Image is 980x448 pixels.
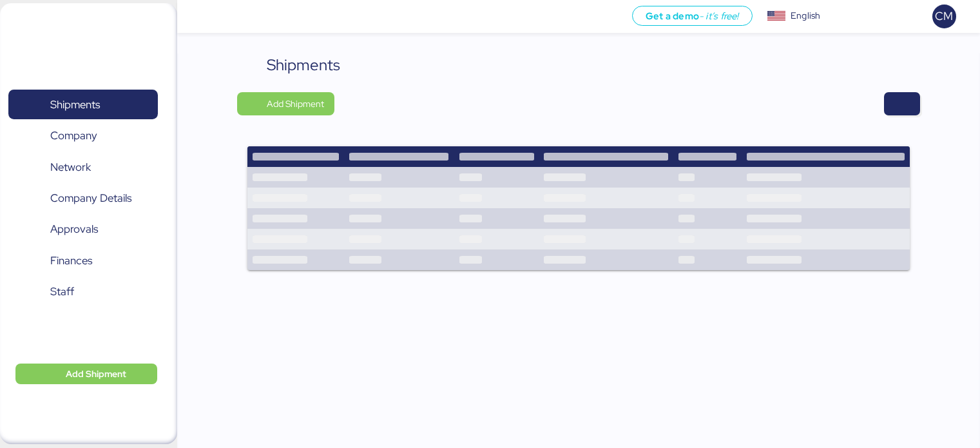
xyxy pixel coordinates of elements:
span: Shipments [50,95,100,114]
a: Company [8,121,158,151]
span: Finances [50,251,92,270]
a: Shipments [8,90,158,119]
span: CM [935,8,953,24]
button: Add Shipment [15,364,157,384]
span: Network [50,158,91,177]
button: Add Shipment [237,92,334,115]
a: Network [8,152,158,182]
span: Staff [50,282,74,301]
span: Company [50,126,97,145]
a: Approvals [8,215,158,244]
span: Add Shipment [267,96,324,112]
button: Menu [185,6,207,28]
a: Company Details [8,184,158,213]
div: English [791,9,820,23]
div: Shipments [267,54,340,77]
span: Add Shipment [66,366,126,382]
span: Company Details [50,189,131,208]
a: Staff [8,277,158,307]
a: Finances [8,246,158,276]
span: Approvals [50,220,98,239]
